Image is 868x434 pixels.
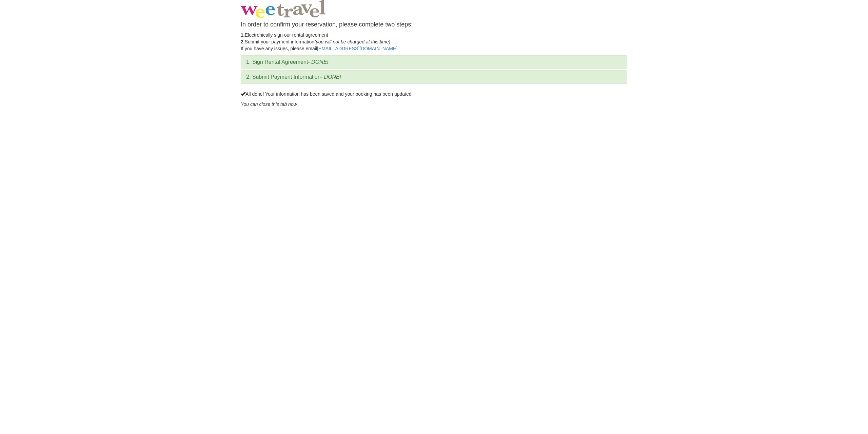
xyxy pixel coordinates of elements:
[241,21,627,28] h4: In order to confirm your reservation, please complete two steps:
[246,74,622,80] h3: 2. Submit Payment Information
[246,59,622,65] h3: 1. Sign Rental Agreement
[241,32,627,52] p: Electronically sign our rental agreement Submit your payment information If you have any issues, ...
[321,74,341,80] em: - DONE!
[308,59,328,65] em: - DONE!
[241,91,627,97] p: All done! Your information has been saved and your booking has been updated.
[241,32,245,38] strong: 1.
[241,39,245,44] strong: 2.
[317,46,397,51] a: [EMAIL_ADDRESS][DOMAIN_NAME]
[314,39,390,44] em: (you will not be charged at this time)
[241,101,297,107] em: You can close this tab now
